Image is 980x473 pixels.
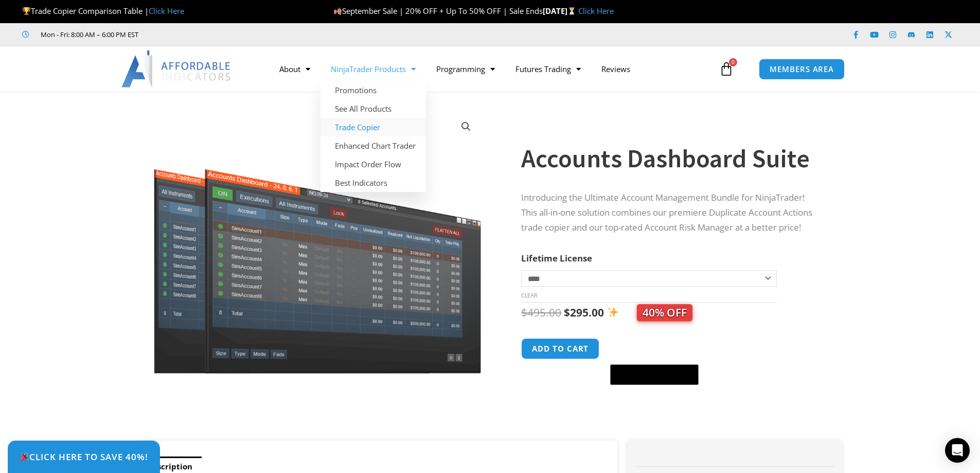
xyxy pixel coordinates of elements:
img: LogoAI | Affordable Indicators – NinjaTrader [121,50,232,87]
p: Introducing the Ultimate Account Management Bundle for NinjaTrader! This all-in-one solution comb... [521,190,822,235]
img: 🎉 [20,452,29,461]
a: Click Here [578,6,614,16]
a: About [269,57,320,81]
img: 🏆 [23,7,30,15]
a: Clear options [521,292,537,299]
bdi: 295.00 [564,305,604,320]
a: 0 [704,54,749,84]
a: Programming [426,57,505,81]
span: $ [521,305,527,320]
a: Trade Copier [320,118,426,136]
span: $ [564,305,570,320]
span: September Sale | 20% OFF + Up To 50% OFF | Sale Ends [333,6,543,16]
a: View full-screen image gallery [457,117,475,136]
iframe: Secure express checkout frame [608,337,701,361]
a: MEMBERS AREA [759,59,845,80]
img: ⏳ [568,7,576,15]
img: 🍂 [334,7,342,15]
iframe: Customer reviews powered by Trustpilot [153,29,307,40]
a: Futures Trading [505,57,591,81]
button: Add to cart [521,338,599,359]
label: Lifetime License [521,252,592,264]
img: ✨ [608,307,618,318]
ul: NinjaTrader Products [320,81,426,192]
span: Click Here to save 40%! [20,452,148,461]
strong: [DATE] [543,6,578,16]
a: Promotions [320,81,426,99]
span: Trade Copier Comparison Table | [22,6,184,16]
a: Reviews [591,57,640,81]
nav: Menu [269,57,717,81]
a: Click Here [149,6,184,16]
a: Impact Order Flow [320,155,426,173]
a: See All Products [320,99,426,118]
iframe: PayPal Message 1 [521,391,822,400]
span: MEMBERS AREA [770,65,834,73]
h1: Accounts Dashboard Suite [521,141,822,177]
span: Mon - Fri: 8:00 AM – 6:00 PM EST [38,28,138,41]
bdi: 495.00 [521,305,561,320]
a: NinjaTrader Products [320,57,426,81]
a: Best Indicators [320,173,426,192]
a: Enhanced Chart Trader [320,136,426,155]
div: Open Intercom Messenger [945,438,970,463]
button: Buy with GPay [610,364,699,385]
a: 🎉Click Here to save 40%! [8,441,160,473]
span: 0 [729,58,737,66]
span: 40% OFF [637,304,692,321]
